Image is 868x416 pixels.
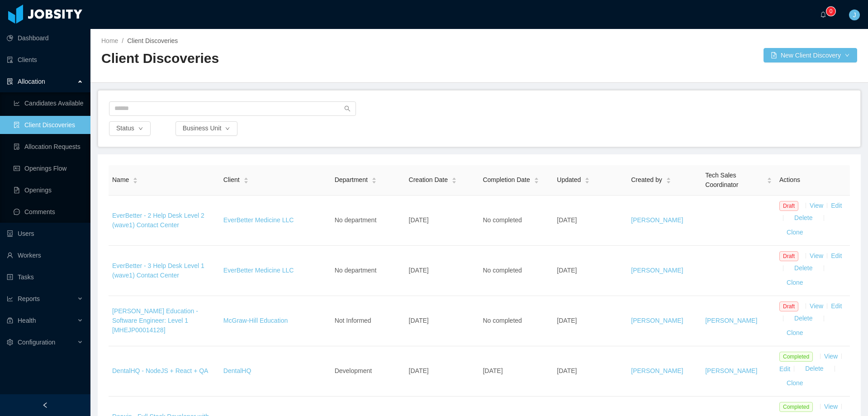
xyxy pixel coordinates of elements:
[344,105,351,112] i: icon: search
[331,196,405,246] td: No department
[853,10,856,20] span: J
[631,367,683,374] a: [PERSON_NAME]
[479,296,553,346] td: No completed
[405,346,479,397] td: [DATE]
[409,175,448,185] span: Creation Date
[405,196,479,246] td: [DATE]
[112,307,198,334] a: [PERSON_NAME] Education - Software Engineer: Level 1 [MHEJP00014128]
[826,7,835,16] sup: 0
[14,138,83,156] a: icon: file-doneAllocation Requests
[112,367,208,374] a: DentalHQ - NodeJS + React + QA
[787,211,820,225] button: Delete
[553,296,627,346] td: [DATE]
[631,216,683,224] a: [PERSON_NAME]
[779,251,798,261] span: Draft
[243,180,248,182] i: icon: caret-down
[223,317,288,324] a: McGraw-Hill Education
[133,180,138,182] i: icon: caret-down
[112,212,204,229] a: EverBetter - 2 Help Desk Level 2 (wave1) Contact Center
[223,367,251,374] a: DentalHQ
[787,311,820,326] button: Delete
[405,246,479,296] td: [DATE]
[779,201,798,211] span: Draft
[631,175,662,185] span: Created by
[767,176,772,182] div: Sort
[479,196,553,246] td: No completed
[14,203,83,221] a: icon: messageComments
[779,402,813,412] span: Completed
[7,317,13,324] i: icon: medicine-box
[133,176,138,182] div: Sort
[831,302,842,310] a: Edit
[101,37,118,44] a: Home
[14,116,83,134] a: icon: file-searchClient Discoveries
[787,261,820,276] button: Delete
[175,121,238,136] button: Business Uniticon: down
[764,48,857,62] button: icon: file-addNew Client Discoverydown
[831,202,842,209] a: Edit
[666,180,671,182] i: icon: caret-down
[331,246,405,296] td: No department
[371,177,376,179] i: icon: caret-up
[534,177,539,179] i: icon: caret-up
[479,246,553,296] td: No completed
[831,252,842,259] a: Edit
[631,267,683,274] a: [PERSON_NAME]
[127,37,178,44] span: Client Discoveries
[767,177,772,179] i: icon: caret-up
[767,180,772,182] i: icon: caret-down
[223,216,294,224] a: EverBetter Medicine LLC
[705,367,757,374] a: [PERSON_NAME]
[331,296,405,346] td: Not Informed
[824,403,838,410] a: View
[7,268,83,286] a: icon: profileTasks
[133,177,138,179] i: icon: caret-up
[779,301,798,311] span: Draft
[14,94,83,112] a: icon: line-chartCandidates Available
[7,51,83,69] a: icon: auditClients
[112,175,129,185] span: Name
[779,365,790,372] a: Edit
[7,225,83,243] a: icon: robotUsers
[810,302,823,310] a: View
[371,180,376,182] i: icon: caret-down
[371,176,377,182] div: Sort
[553,346,627,397] td: [DATE]
[483,175,530,185] span: Completion Date
[553,196,627,246] td: [DATE]
[557,175,581,185] span: Updated
[243,176,249,182] div: Sort
[18,339,55,346] span: Configuration
[534,180,539,182] i: icon: caret-down
[101,49,479,68] h2: Client Discoveries
[243,177,248,179] i: icon: caret-up
[779,326,811,340] button: Clone
[7,296,13,302] i: icon: line-chart
[810,202,823,209] a: View
[451,176,457,182] div: Sort
[7,246,83,264] a: icon: userWorkers
[820,11,826,18] i: icon: bell
[223,175,240,185] span: Client
[779,376,811,391] button: Clone
[534,176,539,182] div: Sort
[451,180,456,182] i: icon: caret-down
[331,346,405,397] td: Development
[18,295,40,302] span: Reports
[705,317,757,324] a: [PERSON_NAME]
[779,352,813,362] span: Completed
[553,246,627,296] td: [DATE]
[779,176,800,183] span: Actions
[335,175,368,185] span: Department
[824,353,838,360] a: View
[810,252,823,259] a: View
[223,267,294,274] a: EverBetter Medicine LLC
[122,37,123,44] span: /
[798,362,830,376] button: Delete
[584,176,590,182] div: Sort
[7,339,13,345] i: icon: setting
[14,159,83,177] a: icon: idcardOpenings Flow
[631,317,683,324] a: [PERSON_NAME]
[779,225,811,240] button: Clone
[109,121,151,136] button: Statusicon: down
